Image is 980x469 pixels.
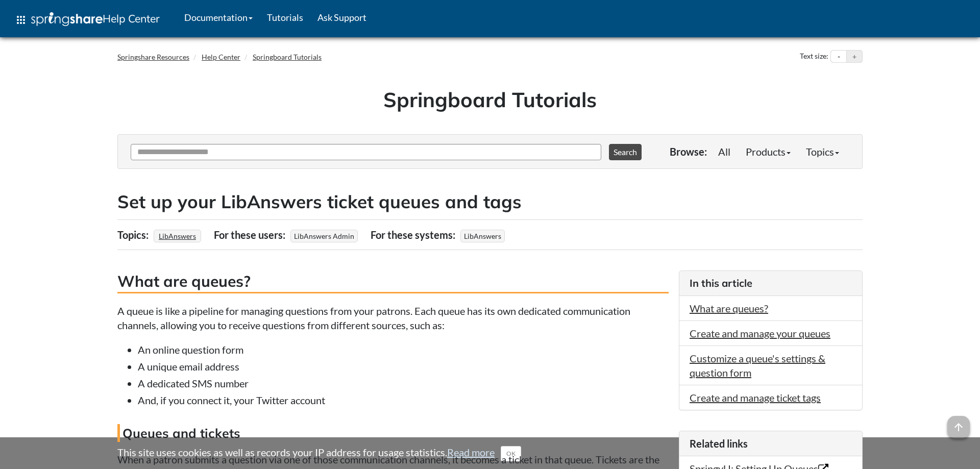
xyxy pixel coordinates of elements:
a: Ask Support [310,5,374,30]
a: Springshare Resources [117,53,189,61]
a: LibAnswers [157,229,198,243]
a: Customize a queue's settings & question form [690,352,825,379]
h3: In this article [690,276,852,290]
a: All [710,141,738,162]
span: Related links [690,437,748,450]
a: What are queues? [690,302,768,314]
h3: What are queues? [117,270,669,293]
span: arrow_upward [947,416,970,438]
a: Tutorials [260,5,310,30]
a: Create and manage ticket tags [690,391,821,404]
li: And, if you connect it, your Twitter account [138,393,669,407]
a: Products [738,141,798,162]
div: For these users: [214,225,288,244]
li: An online question form [138,342,669,357]
a: Help Center [202,53,240,61]
p: Browse: [670,144,707,159]
li: A unique email address [138,359,669,374]
a: Documentation [177,5,260,30]
div: This site uses cookies as well as records your IP address for usage statistics. [107,445,873,461]
a: arrow_upward [947,417,970,429]
a: Topics [798,141,847,162]
span: apps [15,14,27,26]
button: Search [609,144,642,160]
a: Create and manage your queues [690,327,830,339]
a: apps Help Center [8,5,167,35]
div: Topics: [117,225,151,244]
div: Text size: [798,50,830,63]
div: For these systems: [371,225,458,244]
p: A queue is like a pipeline for managing questions from your patrons. Each queue has its own dedic... [117,304,669,332]
span: LibAnswers [460,230,505,242]
h2: Set up your LibAnswers ticket queues and tags [117,189,863,214]
span: LibAnswers Admin [290,230,358,242]
button: Increase text size [847,51,862,63]
h4: Queues and tickets [117,424,669,442]
img: Springshare [31,12,103,26]
button: Decrease text size [831,51,846,63]
h1: Springboard Tutorials [125,85,855,114]
li: A dedicated SMS number [138,376,669,390]
span: Help Center [103,12,160,25]
a: Springboard Tutorials [253,53,322,61]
